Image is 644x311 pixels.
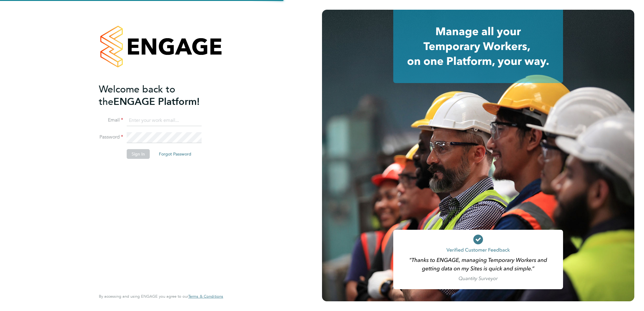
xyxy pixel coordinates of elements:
[154,149,196,159] button: Forgot Password
[99,117,123,123] label: Email
[99,83,217,108] h2: ENGAGE Platform!
[127,149,150,159] button: Sign In
[99,294,223,299] span: By accessing and using ENGAGE you agree to our
[99,83,175,108] span: Welcome back to the
[127,115,202,126] input: Enter your work email...
[188,294,223,299] span: Terms & Conditions
[99,134,123,140] label: Password
[188,294,223,299] a: Terms & Conditions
